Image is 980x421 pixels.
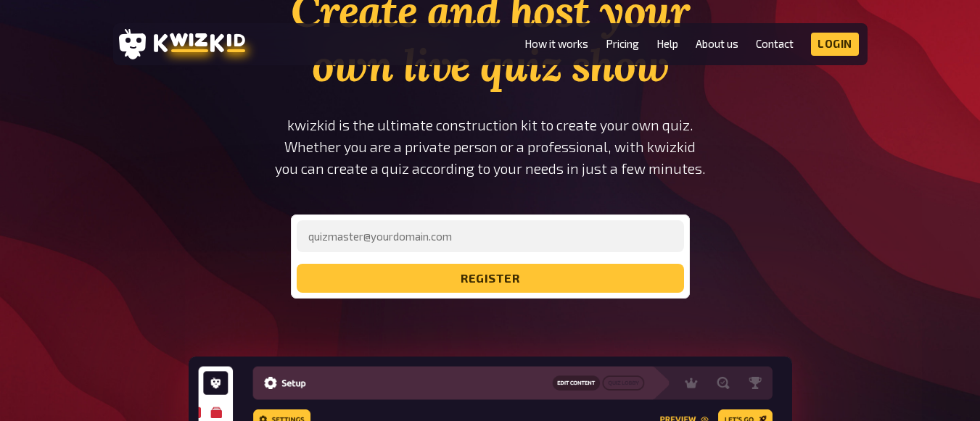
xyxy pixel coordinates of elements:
button: register [297,264,684,293]
input: quizmaster@yourdomain.com [297,220,684,252]
a: About us [696,38,738,50]
a: Contact [756,38,794,50]
a: Login [811,33,859,56]
a: Help [656,38,678,50]
a: How it works [524,38,588,50]
p: kwizkid is the ultimate construction kit to create your own quiz. Whether you are a private perso... [245,114,736,180]
a: Pricing [606,38,639,50]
